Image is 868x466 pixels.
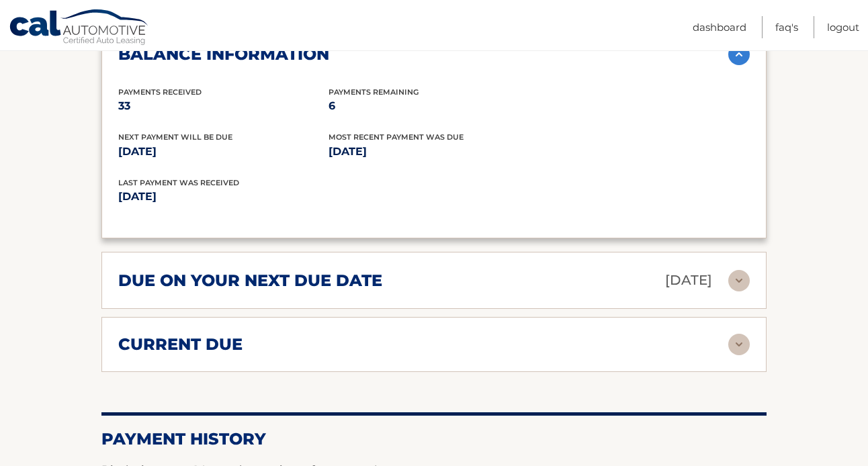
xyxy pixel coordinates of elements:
h2: due on your next due date [118,271,382,291]
p: 33 [118,97,329,115]
img: accordion-active.svg [728,44,750,65]
span: Last Payment was received [118,178,239,187]
p: [DATE] [665,269,712,292]
a: Cal Automotive [9,9,150,48]
img: accordion-rest.svg [728,334,750,355]
span: Payments Remaining [329,87,419,97]
span: Payments Received [118,87,202,97]
a: Dashboard [693,16,746,38]
a: FAQ's [775,16,798,38]
span: Most Recent Payment Was Due [329,132,464,142]
p: [DATE] [118,142,329,161]
p: [DATE] [118,187,434,206]
h2: current due [118,334,243,355]
a: Logout [827,16,859,38]
img: accordion-rest.svg [728,270,750,291]
h2: balance information [118,44,329,64]
p: 6 [329,97,539,115]
span: Next Payment will be due [118,132,232,142]
h2: Payment History [101,429,767,449]
p: [DATE] [329,142,539,161]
